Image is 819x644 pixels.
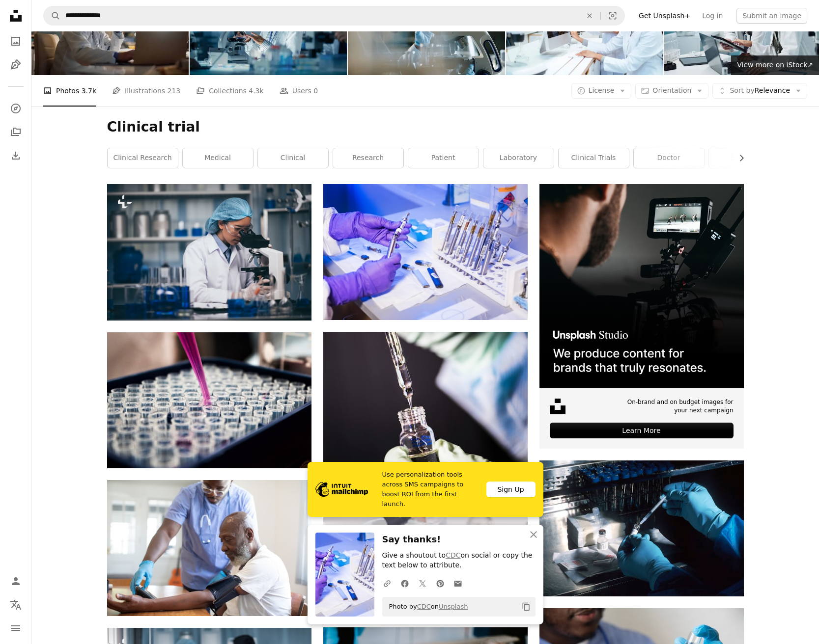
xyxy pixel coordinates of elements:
[183,148,253,168] a: medical
[6,146,26,165] a: Download History
[112,75,180,107] a: Illustrations 213
[43,6,625,26] form: Find visuals sitewide
[737,61,813,69] span: View more on iStock ↗
[733,148,744,168] button: scroll list to the right
[6,122,26,142] a: Collections
[382,470,479,509] span: Use personalization tools across SMS campaigns to boost ROI from the first launch.
[6,31,26,51] a: Photos
[6,99,26,118] a: Explore
[431,573,449,593] a: Share on Pinterest
[518,598,535,615] button: Copy to clipboard
[323,332,528,468] img: clear glass bottle
[107,184,311,321] img: Young scientist working with a microscope in a laboratory. Young scientist doing some research.
[601,6,624,25] button: Visual search
[571,83,632,99] button: License
[44,6,60,25] button: Search Unsplash
[315,482,368,497] img: file-1690386555781-336d1949dad1image
[417,603,431,610] a: CDC
[333,148,403,168] a: research
[439,603,468,610] a: Unsplash
[730,86,790,96] span: Relevance
[621,398,734,415] span: On-brand and on budget images for your next campaign
[559,148,629,168] a: clinical trials
[550,423,734,438] div: Learn More
[249,85,263,96] span: 4.3k
[6,595,26,615] button: Language
[6,6,26,27] a: Home — Unsplash
[539,184,744,449] a: On-brand and on budget images for your next campaignLearn More
[652,86,691,94] span: Orientation
[539,524,744,533] a: person holding silver and black hand tool
[730,86,754,94] span: Sort by
[446,551,460,559] a: CDC
[483,148,554,168] a: laboratory
[107,332,311,468] img: refill of liquid on tubes
[486,482,536,497] div: Sign Up
[258,148,328,168] a: clinical
[323,395,528,404] a: clear glass bottle
[449,573,467,593] a: Share over email
[579,6,600,25] button: Clear
[6,618,26,638] button: Menu
[313,85,318,96] span: 0
[308,462,543,517] a: Use personalization tools across SMS campaigns to boost ROI from the first launch.Sign Up
[384,599,468,615] span: Photo by on
[712,83,807,99] button: Sort byRelevance
[196,75,263,107] a: Collections 4.3k
[414,573,431,593] a: Share on Twitter
[280,75,318,107] a: Users 0
[539,184,744,388] img: file-1715652217532-464736461acbimage
[107,396,311,404] a: refill of liquid on tubes
[396,573,414,593] a: Share on Facebook
[107,480,311,616] img: a doctor checking a patient's blood pressure
[323,184,528,320] img: person holding tube
[736,8,807,24] button: Submit an image
[408,148,479,168] a: patient
[731,55,819,75] a: View more on iStock↗
[108,148,178,168] a: clinical research
[168,85,181,96] span: 213
[107,543,311,552] a: a doctor checking a patient's blood pressure
[382,551,536,570] p: Give a shoutout to on social or copy the text below to attribute.
[634,148,704,168] a: doctor
[635,83,708,99] button: Orientation
[550,399,565,414] img: file-1631678316303-ed18b8b5cb9cimage
[709,148,779,168] a: science
[589,86,615,94] span: License
[633,8,696,24] a: Get Unsplash+
[539,460,744,596] img: person holding silver and black hand tool
[6,571,26,591] a: Log in / Sign up
[696,8,729,24] a: Log in
[382,533,536,547] h3: Say thanks!
[6,55,26,75] a: Illustrations
[107,118,744,136] h1: Clinical trial
[323,247,528,256] a: person holding tube
[107,248,311,257] a: Young scientist working with a microscope in a laboratory. Young scientist doing some research.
